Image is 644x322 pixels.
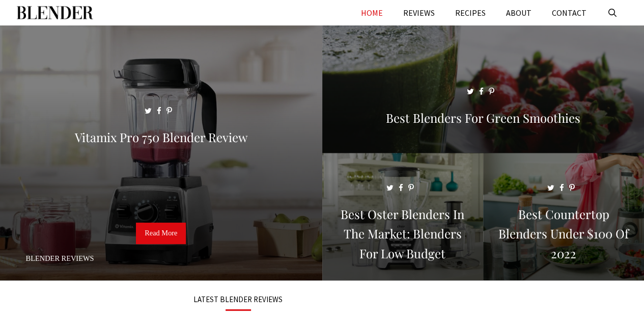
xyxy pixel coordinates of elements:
a: Read More [136,223,186,244]
a: Blender Reviews [26,254,94,262]
a: Best Countertop Blenders Under $100 of 2022 [483,268,644,278]
a: Best Oster Blenders in the Market: Blenders for Low Budget [322,268,483,278]
h3: LATEST BLENDER REVIEWS [30,296,447,303]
